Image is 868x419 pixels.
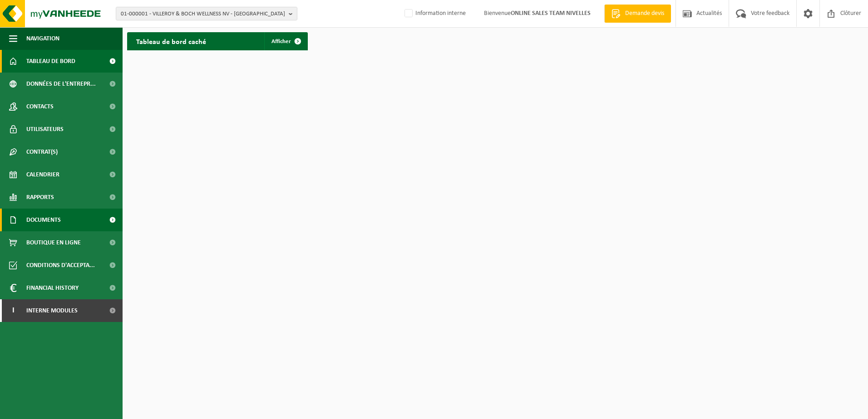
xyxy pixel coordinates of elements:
[26,163,59,186] span: Calendrier
[26,118,64,141] span: Utilisateurs
[121,7,285,21] span: 01-000001 - VILLEROY & BOCH WELLNESS NV - [GEOGRAPHIC_DATA]
[403,7,466,20] label: Information interne
[26,50,75,73] span: Tableau de bord
[264,32,307,50] a: Afficher
[26,299,78,322] span: Interne modules
[604,5,671,23] a: Demande devis
[26,27,59,50] span: Navigation
[9,299,17,322] span: I
[26,73,96,95] span: Données de l'entrepr...
[26,231,81,254] span: Boutique en ligne
[26,277,79,299] span: Financial History
[116,7,297,20] button: 01-000001 - VILLEROY & BOCH WELLNESS NV - [GEOGRAPHIC_DATA]
[26,186,54,209] span: Rapports
[127,32,215,50] h2: Tableau de bord caché
[271,39,291,44] span: Afficher
[26,141,58,163] span: Contrat(s)
[511,10,591,17] strong: ONLINE SALES TEAM NIVELLES
[26,209,61,231] span: Documents
[26,95,54,118] span: Contacts
[623,9,666,18] span: Demande devis
[26,254,95,277] span: Conditions d'accepta...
